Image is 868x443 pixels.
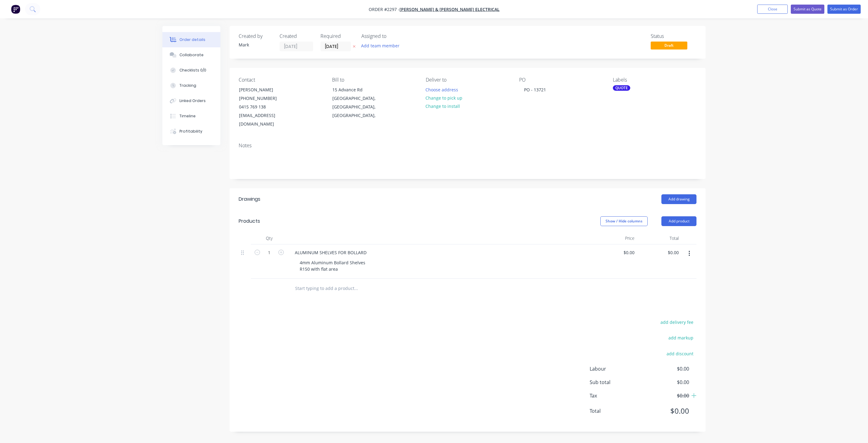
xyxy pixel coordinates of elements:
span: $0.00 [644,405,689,416]
button: Change to install [422,102,463,110]
button: add markup [665,334,696,342]
div: Required [320,33,354,39]
button: Order details [162,32,220,47]
div: 0415 769 138 [239,103,290,111]
div: Linked Orders [179,98,206,104]
button: Checklists 0/0 [162,63,220,78]
div: Contact [239,77,322,83]
span: $0.00 [644,392,689,399]
div: Profitability [179,129,202,134]
span: Total [590,407,644,415]
div: Notes [239,143,696,148]
div: 15 Advance Rd[GEOGRAPHIC_DATA], [GEOGRAPHIC_DATA], [GEOGRAPHIC_DATA], [327,85,388,120]
button: Submit as Quote [791,5,824,14]
button: add delivery fee [657,318,696,326]
div: Checklists 0/0 [179,68,206,73]
div: [GEOGRAPHIC_DATA], [GEOGRAPHIC_DATA], [GEOGRAPHIC_DATA], [332,94,383,120]
button: Choose address [422,85,461,93]
button: Add team member [361,42,403,50]
button: Tracking [162,78,220,93]
a: [PERSON_NAME] & [PERSON_NAME] Electrical [400,6,500,12]
div: QUOTE [613,85,630,91]
span: Draft [651,42,687,49]
button: Add team member [358,42,403,50]
div: Price [593,232,637,244]
button: Add product [661,216,696,226]
button: Collaborate [162,47,220,63]
div: Mark [239,42,272,48]
span: Order #2297 - [369,6,400,12]
div: Labels [613,77,696,83]
div: [PHONE_NUMBER] [239,94,290,103]
button: Show / Hide columns [600,216,648,226]
div: Status [651,33,696,39]
div: [PERSON_NAME][PHONE_NUMBER]0415 769 138[EMAIL_ADDRESS][DOMAIN_NAME] [234,85,295,129]
div: Tracking [179,83,196,88]
span: $0.00 [644,365,689,372]
div: Deliver to [426,77,509,83]
button: Submit as Order [827,5,861,14]
input: Start typing to add a product... [295,282,417,295]
div: 4mm Aluminum Bollard Shelves R150 with flat area [295,258,370,273]
div: Total [637,232,681,244]
div: PO - 13721 [519,85,551,94]
span: $0.00 [644,379,689,386]
div: Created by [239,33,272,39]
div: 15 Advance Rd [332,86,383,94]
div: PO [519,77,603,83]
div: Created [280,33,313,39]
div: Drawings [239,196,260,203]
button: add discount [663,349,696,357]
div: ALUMINUM SHELVES FOR BOLLARD [290,248,371,257]
button: Add drawing [661,194,696,204]
div: Order details [179,37,205,42]
button: Close [757,5,788,14]
span: Labour [590,365,644,372]
span: Sub total [590,379,644,386]
div: Assigned to [361,33,422,39]
div: Timeline [179,113,196,119]
button: Profitability [162,124,220,139]
div: [PERSON_NAME] [239,86,290,94]
button: Timeline [162,108,220,124]
div: Qty [251,232,288,244]
div: Collaborate [179,52,204,58]
span: Tax [590,392,644,399]
div: Bill to [332,77,416,83]
button: Change to pick up [422,94,466,102]
img: Factory [11,5,20,14]
div: [EMAIL_ADDRESS][DOMAIN_NAME] [239,111,290,128]
div: Products [239,218,260,225]
button: Linked Orders [162,93,220,108]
